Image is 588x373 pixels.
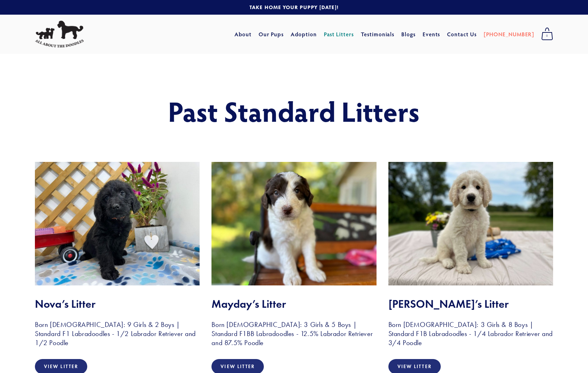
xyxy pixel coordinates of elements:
h2: Nova’s Litter [35,297,200,311]
a: Events [423,28,440,40]
img: All About The Doodles [35,21,84,48]
span: 0 [541,31,553,40]
a: Past Litters [324,30,354,38]
a: Testimonials [361,28,395,40]
h2: Mayday’s Litter [211,297,376,311]
a: Blogs [401,28,416,40]
a: Contact Us [447,28,477,40]
h2: [PERSON_NAME]’s Litter [388,297,553,311]
h3: Born [DEMOGRAPHIC_DATA]: 3 Girls & 5 Boys | Standard F1BB Labradoodles - 12.5% Labrador Retriever... [211,320,376,347]
a: [PHONE_NUMBER] [484,28,534,40]
a: Our Pups [259,28,284,40]
a: 0 items in cart [538,25,557,43]
a: Adoption [291,28,317,40]
h3: Born [DEMOGRAPHIC_DATA]: 3 Girls & 8 Boys | Standard F1B Labradoodles - 1/4 Labrador Retriever an... [388,320,553,347]
a: About [235,28,252,40]
h3: Born [DEMOGRAPHIC_DATA]: 9 Girls & 2 Boys | Standard F1 Labradoodles - 1/2 Labrador Retriever and... [35,320,200,347]
h1: Past Standard Litters [79,96,509,126]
